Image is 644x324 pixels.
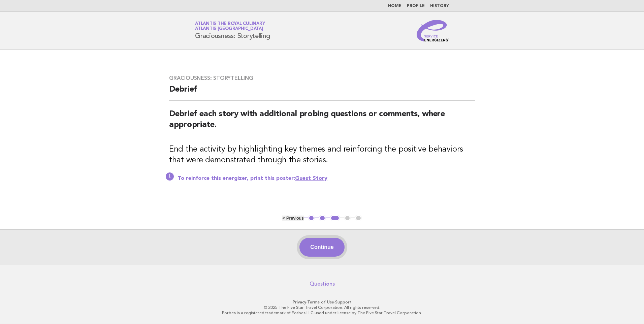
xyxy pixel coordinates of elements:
[282,216,303,221] button: < Previous
[330,215,340,222] button: 3
[417,20,449,41] img: Service Energizers
[388,4,401,8] a: Home
[293,300,306,304] a: Privacy
[116,299,528,305] p: · ·
[308,215,315,222] button: 1
[310,281,335,287] a: Questions
[178,175,475,182] p: To reinforce this energizer, print this poster:
[319,215,326,222] button: 2
[116,310,528,316] p: Forbes is a registered trademark of Forbes LLC used under license by The Five Star Travel Corpora...
[195,27,263,31] span: Atlantis [GEOGRAPHIC_DATA]
[335,300,352,304] a: Support
[295,176,327,181] a: Guest Story
[116,305,528,310] p: © 2025 The Five Star Travel Corporation. All rights reserved.
[407,4,425,8] a: Profile
[299,238,344,257] button: Continue
[195,22,270,39] h1: Graciousness: Storytelling
[169,75,475,82] h3: Graciousness: Storytelling
[169,144,475,166] h3: End the activity by highlighting key themes and reinforcing the positive behaviors that were demo...
[195,22,265,31] a: Atlantis the Royal CulinaryAtlantis [GEOGRAPHIC_DATA]
[169,109,475,136] h2: Debrief each story with additional probing questions or comments, where appropriate.
[169,84,475,101] h2: Debrief
[430,4,449,8] a: History
[307,300,334,304] a: Terms of Use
